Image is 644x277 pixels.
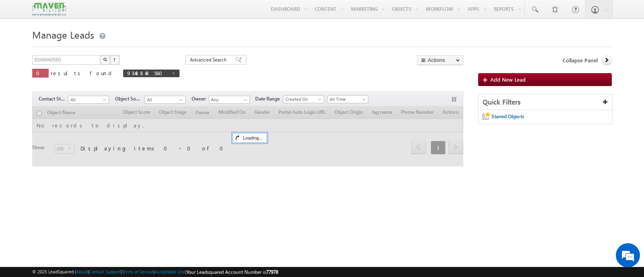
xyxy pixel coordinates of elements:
span: Starred Objects [491,113,524,119]
a: All [144,96,186,104]
a: Created On [283,95,324,103]
span: Advanced Search [190,56,229,64]
button: Actions [417,55,463,65]
div: Loading... [233,133,267,143]
span: All Time [328,96,366,103]
a: Acceptable Use [155,269,185,274]
span: Manage Leads [32,28,94,41]
span: All [68,96,107,103]
a: All Time [327,95,368,103]
a: All [68,96,109,104]
span: Add New Lead [490,76,526,83]
div: Quick Filters [479,94,612,110]
span: Owner [192,95,209,103]
span: Date Range [255,95,283,103]
button: ? [110,55,120,65]
span: 0 [36,70,45,76]
a: Contact Support [89,269,121,274]
span: Created On [283,96,322,103]
a: Show All Items [239,96,249,104]
span: 9348840560 [127,70,167,76]
img: Custom Logo [32,2,66,16]
a: About [76,269,88,274]
span: Collapse Panel [563,57,598,64]
span: ? [113,56,117,63]
span: Object Source [115,95,144,103]
a: Terms of Service [122,269,153,274]
span: Your Leadsquared Account Number is [186,269,278,275]
img: Search [103,57,107,62]
input: Type to Search [209,96,250,104]
span: 77978 [266,269,278,275]
span: All [145,96,183,103]
span: © 2025 LeadSquared | | | | | [32,268,278,276]
span: Contact Stage [39,95,68,103]
span: results found [51,70,115,76]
